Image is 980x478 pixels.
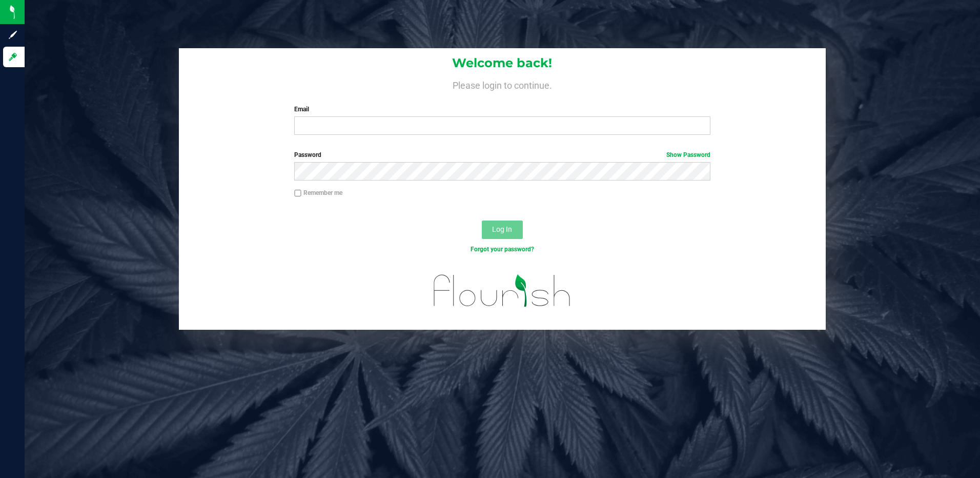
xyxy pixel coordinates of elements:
[294,151,321,158] span: Password
[179,78,826,90] h4: Please login to continue.
[471,246,534,253] a: Forgot your password?
[294,188,342,197] label: Remember me
[8,30,18,40] inline-svg: Sign up
[8,52,18,62] inline-svg: Log in
[421,265,583,317] img: flourish_logo.svg
[294,105,710,114] label: Email
[179,56,826,70] h1: Welcome back!
[492,225,512,233] span: Log In
[666,151,710,158] a: Show Password
[294,190,301,197] input: Remember me
[482,221,523,239] button: Log In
